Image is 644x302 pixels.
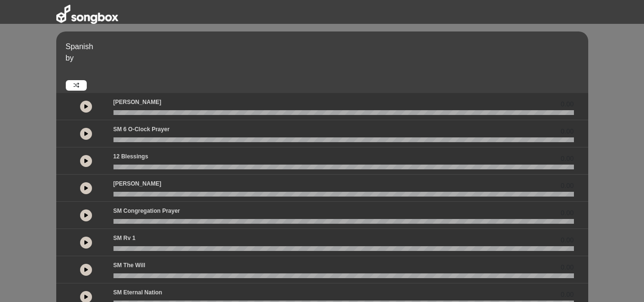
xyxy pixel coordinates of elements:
span: 0.00 [561,290,573,300]
span: 0.00 [561,154,573,164]
span: 0.00 [561,126,573,136]
p: 12 Blessings [113,152,148,161]
span: 0.00 [561,99,573,109]
span: 0.00 [561,262,573,272]
img: songbox-logo-white.png [56,5,118,24]
p: [PERSON_NAME] [113,179,162,188]
span: 0.00 [561,208,573,218]
span: 0.00 [561,181,573,191]
p: SM Congregation Prayer [113,207,180,215]
p: SM The Will [113,261,145,270]
p: SM Eternal Nation [113,288,163,297]
span: 0.00 [561,235,573,245]
p: [PERSON_NAME] [113,98,162,106]
p: Spanish [66,41,586,52]
p: SM Rv 1 [113,234,136,242]
p: SM 6 o-clock prayer [113,125,170,134]
span: by [66,54,74,62]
